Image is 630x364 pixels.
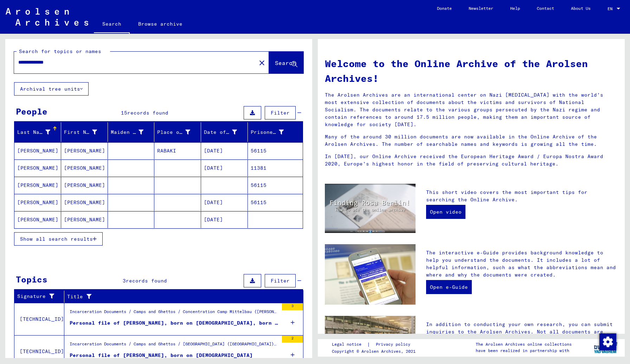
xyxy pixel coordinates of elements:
mat-header-cell: Date of Birth [201,122,248,142]
p: In addition to conducting your own research, you can submit inquiries to the Arolsen Archives. No... [426,321,618,358]
img: Change consent [599,333,616,350]
div: First Name [64,126,108,138]
span: records found [126,278,167,284]
mat-cell: [PERSON_NAME] [14,160,61,176]
p: The interactive e-Guide provides background knowledge to help you understand the documents. It in... [426,249,618,279]
div: Signature [17,293,55,300]
button: Filter [265,106,296,119]
mat-cell: 11381 [248,160,303,176]
div: Date of Birth [204,129,237,136]
mat-header-cell: Maiden Name [108,122,155,142]
p: Many of the around 30 million documents are now available in the Online Archive of the Arolsen Ar... [325,133,618,148]
span: 3 [123,278,126,284]
p: The Arolsen Archives online collections [476,341,572,347]
mat-label: Search for topics or names [19,48,101,54]
button: Show all search results [14,232,103,246]
p: The Arolsen Archives are an international center on Nazi [MEDICAL_DATA] with the world’s most ext... [325,91,618,128]
div: Maiden Name [111,129,144,136]
div: Incarceration Documents / Camps and Ghettos / [GEOGRAPHIC_DATA] ([GEOGRAPHIC_DATA]) Concentration... [70,341,278,351]
mat-cell: [DATE] [201,142,248,159]
a: Legal notice [332,341,367,348]
div: 2 [282,336,303,343]
mat-cell: [PERSON_NAME] [61,177,108,194]
img: Arolsen_neg.svg [6,8,88,26]
div: Last Name [17,129,50,136]
span: Filter [271,110,290,116]
div: Last Name [17,126,61,138]
img: video.jpg [325,184,416,233]
td: [TECHNICAL_ID] [14,303,64,335]
a: Open video [426,205,465,219]
mat-cell: 56115 [248,194,303,211]
mat-cell: 56115 [248,177,303,194]
div: Incarceration Documents / Camps and Ghettos / Concentration Camp Mittelbau ([PERSON_NAME]) / Conc... [70,308,278,318]
div: Title [67,293,286,300]
span: 15 [121,110,127,116]
img: eguide.jpg [325,244,416,305]
a: Search [94,15,130,34]
mat-header-cell: Prisoner # [248,122,303,142]
div: Date of Birth [204,126,247,138]
mat-cell: [PERSON_NAME] [14,194,61,211]
div: Change consent [599,333,616,350]
div: | [332,341,419,348]
h1: Welcome to the Online Archive of the Arolsen Archives! [325,56,618,86]
mat-cell: [DATE] [201,160,248,176]
p: In [DATE], our Online Archive received the European Heritage Award / Europa Nostra Award 2020, Eu... [325,153,618,168]
img: yv_logo.png [592,339,619,356]
mat-header-cell: Last Name [14,122,61,142]
p: Copyright © Arolsen Archives, 2021 [332,348,419,355]
span: Show all search results [20,236,93,242]
div: Personal file of [PERSON_NAME], born on [DEMOGRAPHIC_DATA], born in [GEOGRAPHIC_DATA] [70,319,278,327]
div: First Name [64,129,97,136]
button: Clear [255,56,269,70]
div: Place of Birth [157,126,201,138]
button: Filter [265,274,296,287]
span: Search [275,59,296,66]
a: Browse archive [130,15,191,32]
mat-icon: close [258,59,266,67]
mat-cell: [PERSON_NAME] [61,194,108,211]
a: Privacy policy [370,341,419,348]
div: Personal file of [PERSON_NAME], born on [DEMOGRAPHIC_DATA] [70,352,253,359]
mat-cell: [DATE] [201,194,248,211]
div: 3 [282,303,303,310]
mat-cell: [PERSON_NAME] [61,142,108,159]
mat-cell: [PERSON_NAME] [14,142,61,159]
mat-cell: [PERSON_NAME] [61,160,108,176]
button: Search [269,52,303,73]
div: Topics [16,273,47,286]
div: Place of Birth [157,129,190,136]
span: EN [607,6,615,11]
p: This short video covers the most important tips for searching the Online Archive. [426,189,618,203]
mat-cell: [PERSON_NAME] [61,211,108,228]
mat-header-cell: First Name [61,122,108,142]
span: Filter [271,278,290,284]
mat-cell: RABAKI [154,142,201,159]
div: Title [67,291,295,302]
p: have been realized in partnership with [476,347,572,354]
mat-cell: [DATE] [201,211,248,228]
div: Prisoner # [251,129,284,136]
span: records found [127,110,168,116]
div: People [16,105,47,118]
mat-cell: [PERSON_NAME] [14,211,61,228]
a: Open e-Guide [426,280,472,294]
div: Signature [17,291,64,302]
div: Prisoner # [251,126,294,138]
div: Maiden Name [111,126,154,138]
mat-cell: 56115 [248,142,303,159]
mat-header-cell: Place of Birth [154,122,201,142]
button: Archival tree units [14,82,89,96]
mat-cell: [PERSON_NAME] [14,177,61,194]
